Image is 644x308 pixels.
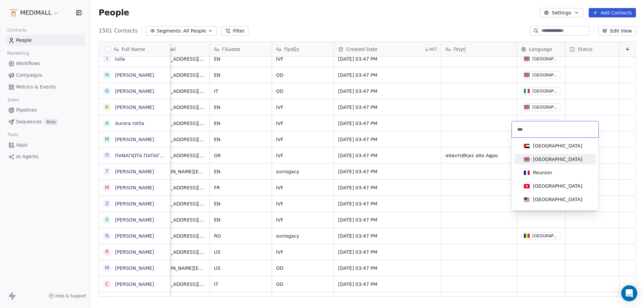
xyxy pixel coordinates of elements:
div: [GEOGRAPHIC_DATA] [533,156,582,163]
div: [GEOGRAPHIC_DATA] [533,142,582,149]
div: [GEOGRAPHIC_DATA] [533,183,582,189]
div: [GEOGRAPHIC_DATA] [533,196,582,203]
div: Reunion [533,169,552,176]
div: Suggestions [515,140,596,207]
